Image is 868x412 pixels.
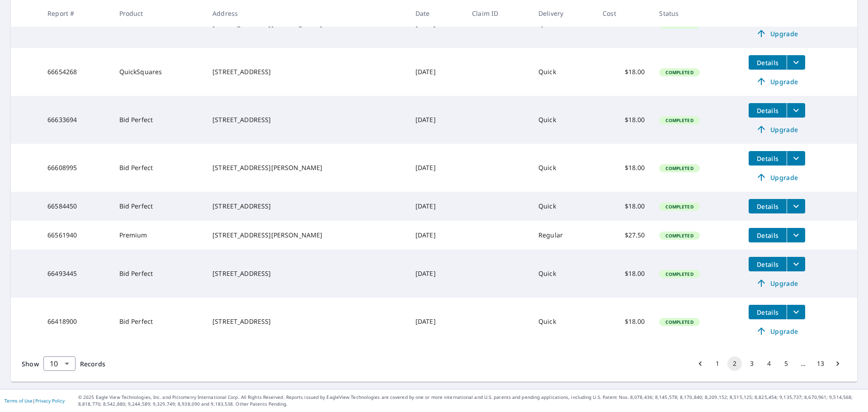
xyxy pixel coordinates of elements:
div: [STREET_ADDRESS] [212,67,401,76]
a: Upgrade [749,170,805,185]
td: $18.00 [595,48,652,96]
p: | [5,398,65,403]
td: Bid Perfect [112,192,206,221]
span: Details [754,154,781,163]
button: detailsBtn-66493445 [749,257,787,271]
button: filesDropdownBtn-66608995 [787,151,805,166]
span: Completed [660,69,698,76]
td: [DATE] [408,221,465,250]
td: 66561940 [40,221,112,250]
button: filesDropdownBtn-66418900 [787,305,805,319]
span: Upgrade [754,124,800,135]
td: 66633694 [40,96,112,144]
span: Details [754,106,781,115]
td: [DATE] [408,48,465,96]
button: Go to page 5 [779,356,793,371]
span: Completed [660,117,698,123]
td: Regular [531,221,595,250]
button: detailsBtn-66584450 [749,199,787,213]
button: Go to page 13 [813,356,828,371]
button: page 2 [727,356,742,371]
td: Bid Perfect [112,144,206,192]
td: [DATE] [408,192,465,221]
span: Completed [660,204,698,210]
button: Go to page 1 [710,356,725,371]
a: Upgrade [749,122,805,137]
span: Show [22,360,39,368]
button: filesDropdownBtn-66493445 [787,257,805,271]
td: $18.00 [595,250,652,298]
td: QuickSquares [112,48,206,96]
span: Upgrade [754,326,800,336]
span: Details [754,231,781,240]
div: [STREET_ADDRESS][PERSON_NAME] [212,231,401,240]
span: Records [80,360,105,368]
span: Completed [660,165,698,171]
div: [STREET_ADDRESS] [212,317,401,326]
button: Go to page 3 [745,356,759,371]
td: [DATE] [408,96,465,144]
span: Details [754,202,781,211]
div: … [796,359,811,368]
span: Completed [660,319,698,325]
td: 66493445 [40,250,112,298]
div: [STREET_ADDRESS] [212,269,401,278]
button: detailsBtn-66633694 [749,103,787,118]
td: [DATE] [408,144,465,192]
button: Go to page 4 [762,356,776,371]
button: Go to next page [830,356,845,371]
td: Quick [531,298,595,346]
td: Bid Perfect [112,96,206,144]
span: Completed [660,232,698,239]
span: Upgrade [754,76,800,87]
button: filesDropdownBtn-66561940 [787,228,805,242]
button: detailsBtn-66561940 [749,228,787,242]
td: 66418900 [40,298,112,346]
div: Show 10 records [43,356,75,371]
td: Bid Perfect [112,250,206,298]
nav: pagination navigation [692,356,846,371]
td: 66584450 [40,192,112,221]
td: Bid Perfect [112,298,206,346]
div: [STREET_ADDRESS][PERSON_NAME] [212,163,401,172]
a: Terms of Use [5,398,33,404]
button: Go to previous page [693,356,708,371]
td: $18.00 [595,298,652,346]
span: Upgrade [754,278,800,289]
td: Quick [531,250,595,298]
div: [STREET_ADDRESS] [212,115,401,124]
td: Quick [531,144,595,192]
button: detailsBtn-66418900 [749,305,787,319]
span: Details [754,58,781,67]
span: Upgrade [754,172,800,183]
div: 10 [43,351,75,376]
td: $27.50 [595,221,652,250]
button: filesDropdownBtn-66633694 [787,103,805,118]
td: $18.00 [595,144,652,192]
span: Completed [660,271,698,277]
button: detailsBtn-66654268 [749,55,787,70]
td: Quick [531,48,595,96]
a: Upgrade [749,276,805,290]
td: [DATE] [408,298,465,346]
span: Upgrade [754,28,800,39]
a: Privacy Policy [35,398,65,404]
td: Quick [531,96,595,144]
span: Details [754,308,781,317]
td: 66608995 [40,144,112,192]
a: Upgrade [749,74,805,89]
a: Upgrade [749,324,805,338]
td: Quick [531,192,595,221]
span: Details [754,260,781,269]
td: 66654268 [40,48,112,96]
button: filesDropdownBtn-66584450 [787,199,805,213]
button: filesDropdownBtn-66654268 [787,55,805,70]
td: $18.00 [595,192,652,221]
p: © 2025 Eagle View Technologies, Inc. and Pictometry International Corp. All Rights Reserved. Repo... [78,394,863,407]
td: [DATE] [408,250,465,298]
button: detailsBtn-66608995 [749,151,787,166]
td: $18.00 [595,96,652,144]
td: Premium [112,221,206,250]
a: Upgrade [749,26,805,41]
div: [STREET_ADDRESS] [212,202,401,211]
